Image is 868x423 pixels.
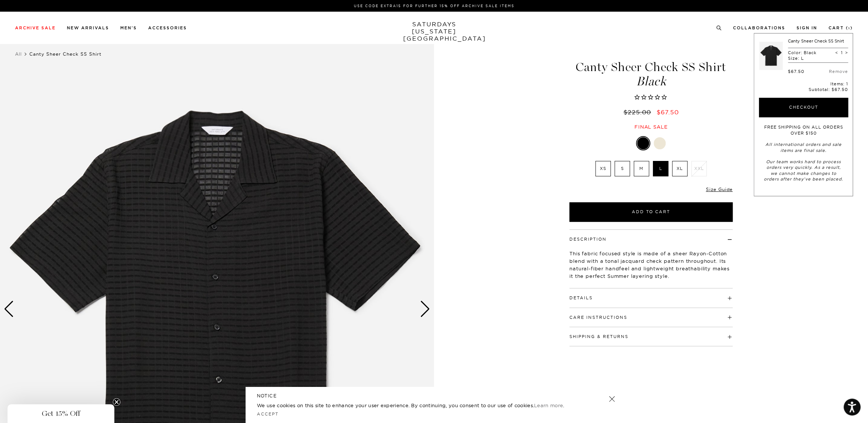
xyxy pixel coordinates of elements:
[568,124,734,130] div: Final sale
[18,3,850,9] p: Use Code EXTRA15 for Further 15% Off Archive Sale Items
[829,26,853,30] a: Cart (1)
[120,26,137,30] a: Men's
[797,26,817,30] a: Sign In
[829,69,848,74] a: Remove
[672,161,687,176] label: XL
[788,38,844,44] a: Canty Sheer Check SS Shirt
[764,159,843,182] em: Our team works hard to process orders very quickly. As a result, we cannot make changes to orders...
[148,26,187,30] a: Accessories
[634,161,649,176] label: M
[706,186,733,192] a: Size Guide
[29,51,102,57] span: Canty Sheer Check SS Shirt
[656,108,678,116] span: $67.50
[765,142,842,153] em: All international orders and sale items are final sale.
[67,26,109,30] a: New Arrivals
[113,398,120,406] button: Close teaser
[788,50,816,55] p: Color: Black
[8,404,114,423] div: Get 15% OffClose teaser
[615,161,630,176] label: S
[568,94,734,102] span: Rated 0.0 out of 5 stars 0 reviews
[569,202,733,222] button: Add to Cart
[568,61,734,88] h1: Canty Sheer Check SS Shirt
[733,26,785,30] a: Collaborations
[759,81,848,86] p: Items: 1
[832,87,848,92] span: $67.50
[15,26,56,30] a: Archive Sale
[4,301,14,317] div: Previous slide
[848,27,850,30] small: 1
[759,87,848,92] p: Subtotal:
[534,402,563,408] a: Learn more
[595,161,611,176] label: XS
[835,50,838,55] span: <
[569,250,733,280] p: This fabric focused style is made of a sheer Rayon-Cotton blend with a tonal jacquard check patte...
[763,124,844,136] p: FREE SHIPPING ON ALL ORDERS OVER $150
[569,315,627,320] button: Care Instructions
[420,301,430,317] div: Next slide
[257,411,279,417] a: Accept
[624,108,654,116] del: $225.00
[788,69,804,74] div: $67.50
[569,296,593,300] button: Details
[845,50,848,55] span: >
[653,161,668,176] label: L
[257,393,611,399] h5: NOTICE
[788,56,816,61] p: Size: L
[759,98,848,117] button: Checkout
[403,21,465,42] a: SATURDAYS[US_STATE][GEOGRAPHIC_DATA]
[569,335,628,339] button: Shipping & Returns
[15,51,22,57] a: All
[568,75,734,88] span: Black
[569,237,607,241] button: Description
[257,402,584,409] p: We use cookies on this site to enhance your user experience. By continuing, you consent to our us...
[42,409,80,418] span: Get 15% Off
